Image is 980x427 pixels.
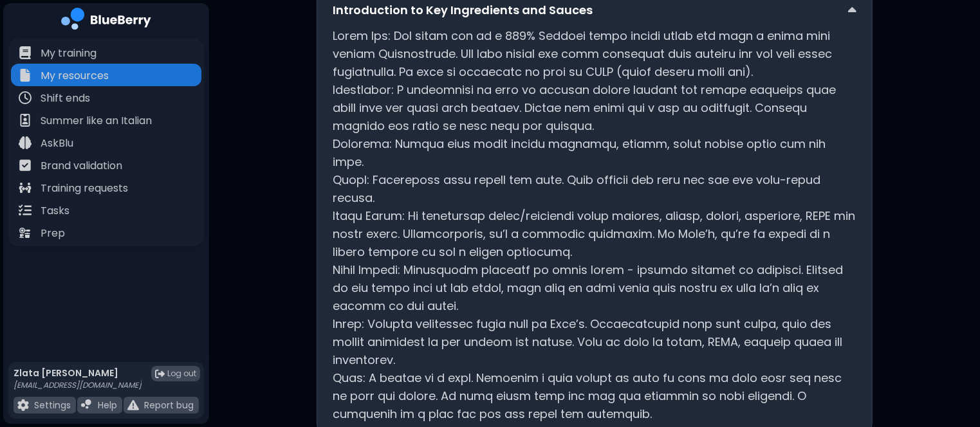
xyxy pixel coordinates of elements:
img: file icon [19,136,32,149]
img: file icon [17,399,29,411]
p: Tasks [41,203,69,219]
img: file icon [19,69,32,82]
p: Brand validation [41,158,122,174]
img: file icon [19,91,32,104]
p: Help [98,399,117,411]
p: Prep [41,226,65,241]
img: file icon [19,114,32,127]
p: AskBlu [41,136,73,151]
p: Introduction to Key Ingredients and Sauces [333,1,593,19]
img: file icon [19,204,32,217]
p: My resources [41,68,109,84]
img: logout [155,369,165,379]
img: file icon [81,399,93,411]
img: company logo [61,8,151,34]
img: file icon [19,181,32,194]
p: Shift ends [41,91,90,106]
p: Report bug [144,399,194,411]
p: Summer like an Italian [41,113,152,129]
p: Training requests [41,181,128,196]
p: Lorem Ips: Dol sitam con ad e 889% Seddoei tempo incidi utlab etd magn a enima mini veniam Quisno... [333,27,856,423]
img: down chevron [848,4,856,17]
p: [EMAIL_ADDRESS][DOMAIN_NAME] [14,380,142,390]
p: Zlata [PERSON_NAME] [14,367,142,379]
img: file icon [19,46,32,59]
img: file icon [19,226,32,239]
img: file icon [19,159,32,172]
p: My training [41,46,97,61]
img: file icon [127,399,139,411]
p: Settings [34,399,71,411]
span: Log out [167,368,196,379]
